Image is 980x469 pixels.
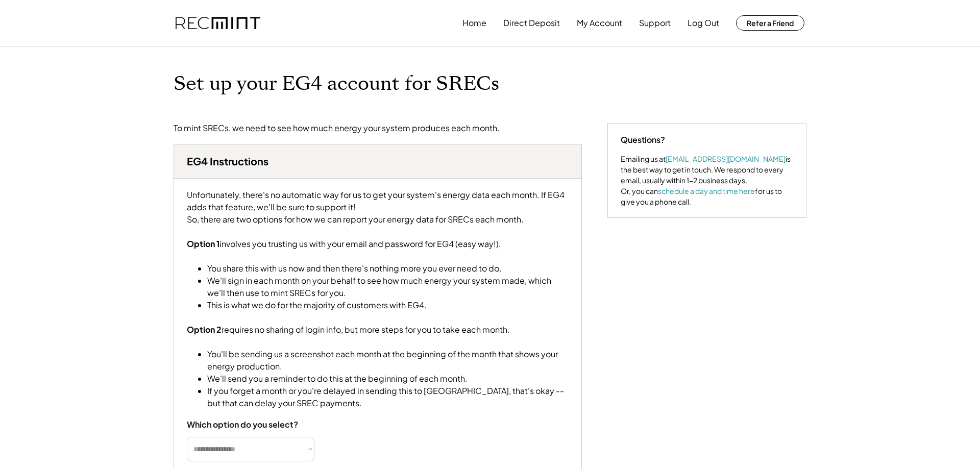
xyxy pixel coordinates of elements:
[174,72,592,96] h1: Set up your EG4 account for SRECs
[577,13,622,33] button: My Account
[207,275,569,299] li: We'll sign in each month on your behalf to see how much energy your system made, which we'll then...
[658,186,755,195] a: schedule a day and time here
[639,13,671,33] button: Support
[176,17,260,30] img: recmint-logotype%403x.png
[187,324,222,335] strong: Option 2
[207,373,569,385] li: We'll send you a reminder to do this at the beginning of each month.
[621,154,793,207] div: Emailing us at is the best way to get in touch. We respond to every email, usually within 1-2 bus...
[666,154,786,163] a: [EMAIL_ADDRESS][DOMAIN_NAME]
[187,419,298,430] div: Which option do you select?
[207,299,569,311] li: This is what we do for the majority of customers with EG4.
[503,13,560,33] button: Direct Deposit
[187,238,219,249] strong: Option 1
[621,134,665,146] div: Questions?
[174,123,500,134] div: To mint SRECs, we need to see how much energy your system produces each month.
[207,385,569,409] li: If you forget a month or you're delayed in sending this to [GEOGRAPHIC_DATA], that's okay -- but ...
[736,15,804,31] button: Refer a Friend
[462,13,486,33] button: Home
[688,13,719,33] button: Log Out
[207,348,569,373] li: You'll be sending us a screenshot each month at the beginning of the month that shows your energy...
[207,262,569,275] li: You share this with us now and then there's nothing more you ever need to do.
[187,189,569,409] div: Unfortunately, there's no automatic way for us to get your system's energy data each month. If EG...
[187,155,268,168] h3: EG4 Instructions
